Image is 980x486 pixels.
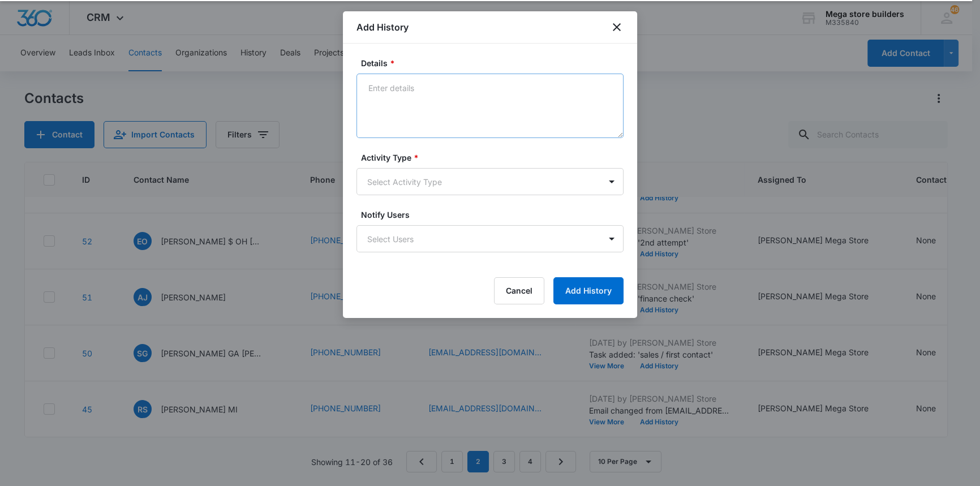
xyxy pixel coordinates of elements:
[361,209,628,221] label: Notify Users
[494,277,544,304] button: Cancel
[361,57,628,69] label: Details
[610,20,624,34] button: close
[356,20,409,34] h1: Add History
[553,277,624,304] button: Add History
[361,152,628,164] label: Activity Type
